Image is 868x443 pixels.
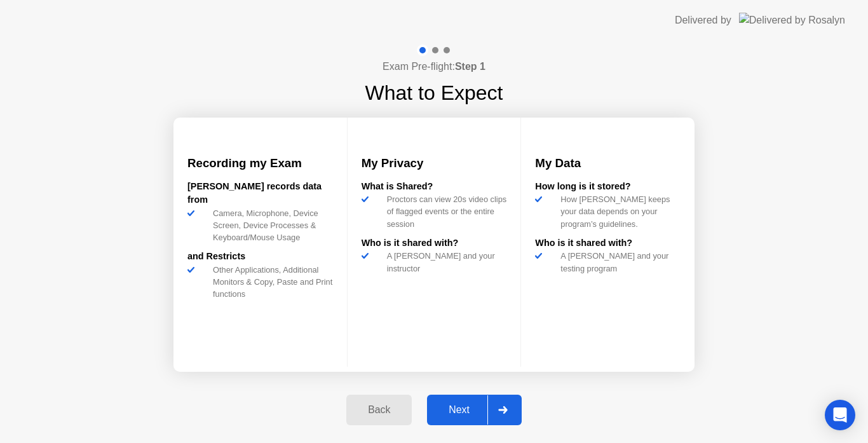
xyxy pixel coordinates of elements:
[555,193,681,230] div: How [PERSON_NAME] keeps your data depends on your program’s guidelines.
[555,250,681,274] div: A [PERSON_NAME] and your testing program
[825,400,855,430] div: Open Intercom Messenger
[383,59,485,74] h4: Exam Pre-flight:
[362,180,507,194] div: What is Shared?
[346,395,412,425] button: Back
[535,236,681,250] div: Who is it shared with?
[362,154,507,172] h3: My Privacy
[382,193,507,230] div: Proctors can view 20s video clips of flagged events or the entire session
[535,180,681,194] div: How long is it stored?
[365,78,503,108] h1: What to Expect
[675,13,731,28] div: Delivered by
[739,13,845,27] img: Delivered by Rosalyn
[187,250,333,264] div: and Restricts
[427,395,522,425] button: Next
[208,264,333,301] div: Other Applications, Additional Monitors & Copy, Paste and Print functions
[431,404,487,416] div: Next
[382,250,507,274] div: A [PERSON_NAME] and your instructor
[350,404,408,416] div: Back
[187,154,333,172] h3: Recording my Exam
[362,236,507,250] div: Who is it shared with?
[187,180,333,207] div: [PERSON_NAME] records data from
[208,207,333,244] div: Camera, Microphone, Device Screen, Device Processes & Keyboard/Mouse Usage
[455,61,485,72] b: Step 1
[535,154,681,172] h3: My Data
